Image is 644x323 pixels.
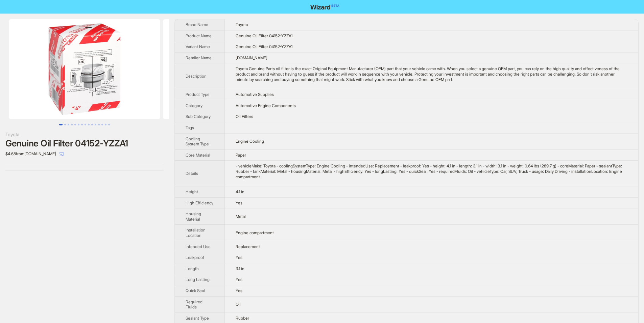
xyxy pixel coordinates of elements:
span: Height [186,189,198,194]
span: Toyota [236,22,248,27]
span: Housing Material [186,211,201,222]
span: Long Lasting [186,277,210,282]
span: Length [186,266,199,271]
span: Genuine Oil Filter 04152-YZZA1 [236,44,292,49]
button: Go to slide 11 [95,124,96,125]
span: High Efficiency [186,200,213,205]
button: Go to slide 3 [68,124,69,125]
button: Go to slide 9 [88,124,90,125]
span: Description [186,74,207,79]
span: Rubber [236,316,249,321]
span: 4.1 in [236,189,244,194]
span: Engine Cooling [236,139,264,144]
button: Go to slide 14 [105,124,106,125]
span: Leakproof [186,255,204,260]
span: select [59,152,64,156]
span: [DOMAIN_NAME] [236,55,267,60]
span: Sub Category [186,114,211,119]
button: Go to slide 4 [71,124,73,125]
span: Oil Filters [236,114,253,119]
span: Metal [236,214,246,219]
button: Go to slide 1 [59,124,63,125]
div: Toyota Genuine Parts oil filter is the exact Original Equipment Manufacturer (OEM) part that your... [236,66,627,82]
span: 3.1 in [236,266,244,271]
span: Replacement [236,244,260,249]
button: Go to slide 10 [91,124,93,125]
span: Core Material [186,153,210,158]
span: Intended Use [186,244,211,249]
div: Genuine Oil Filter 04152-YZZA1 [5,138,164,148]
span: Yes [236,200,242,205]
button: Go to slide 5 [74,124,76,125]
div: $4.68 from [DOMAIN_NAME] [5,148,164,159]
img: Genuine Oil Filter 04152-YZZA1 Genuine Oil Filter 04152-YZZA1 image 1 [9,19,160,119]
button: Go to slide 12 [98,124,100,125]
span: Engine compartment [236,230,274,235]
span: Tags [186,125,194,130]
span: Details [186,171,198,176]
span: Cooling System Type [186,136,209,147]
button: Go to slide 6 [78,124,79,125]
span: Category [186,103,202,108]
span: Yes [236,277,242,282]
span: Product Type [186,92,210,97]
img: Genuine Oil Filter 04152-YZZA1 Genuine Oil Filter 04152-YZZA1 image 2 [163,19,314,119]
span: Genuine Oil Filter 04152-YZZA1 [236,33,292,38]
span: Required Fluids [186,299,202,310]
button: Go to slide 15 [108,124,110,125]
span: Automotive Engine Components [236,103,296,108]
div: Toyota [5,131,164,138]
span: Retailer Name [186,55,212,60]
span: Oil [236,302,241,307]
span: Sealant Type [186,316,209,321]
div: - vehicleMake: Toyota - coolingSystemType: Engine Cooling - intendedUse: Replacement - leakproof:... [236,163,627,179]
span: Paper [236,153,246,158]
button: Go to slide 2 [64,124,66,125]
span: Installation Location [186,227,206,238]
span: Product Name [186,33,212,38]
button: Go to slide 7 [81,124,83,125]
span: Yes [236,288,242,293]
button: Go to slide 13 [101,124,103,125]
span: Brand Name [186,22,208,27]
span: Yes [236,255,242,260]
span: Quick Seal [186,288,205,293]
button: Go to slide 8 [85,124,86,125]
span: Variant Name [186,44,210,49]
span: Automotive Supplies [236,92,274,97]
